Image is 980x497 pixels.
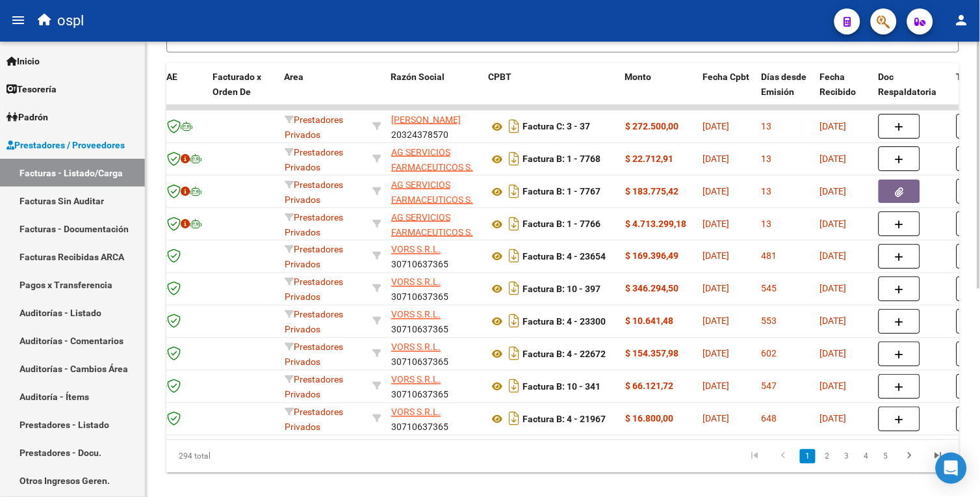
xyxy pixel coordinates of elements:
[522,187,600,197] strong: Factura B: 1 - 7767
[391,243,478,270] div: 30710637365
[800,450,816,464] a: 1
[703,316,730,327] span: [DATE]
[819,72,856,97] span: Fecha Recibido
[385,63,483,120] datatable-header-cell: Razón Social
[820,414,847,424] span: [DATE]
[756,63,814,120] datatable-header-cell: Días desde Emisión
[285,277,343,302] span: Prestadores Privados
[703,154,730,164] span: [DATE]
[6,54,40,68] span: Inicio
[897,450,922,464] a: go to next page
[488,72,511,82] span: CPBT
[625,186,678,196] strong: $ 183.775,42
[762,186,772,196] span: 13
[285,407,343,433] span: Prestadores Privados
[391,342,441,353] span: VORS S.R.L.
[625,154,673,164] strong: $ 22.712,91
[762,121,772,131] span: 13
[625,284,678,294] strong: $ 346.294,50
[10,12,26,28] mat-icon: menu
[703,72,749,82] span: Fecha Cpbt
[166,440,323,473] div: 294 total
[762,219,772,229] span: 13
[161,72,177,82] span: CAE
[285,147,343,172] span: Prestadores Privados
[625,381,673,392] strong: $ 66.121,72
[391,340,478,368] div: 30710637365
[820,121,847,131] span: [DATE]
[284,72,303,82] span: Area
[285,180,343,205] span: Prestadores Privados
[391,375,441,385] span: VORS S.R.L.
[483,63,619,120] datatable-header-cell: CPBT
[762,284,777,294] span: 545
[522,284,600,295] strong: Factura B: 10 - 397
[839,450,855,464] a: 3
[57,7,84,35] span: ospl
[820,284,847,294] span: [DATE]
[506,181,522,202] i: Descargar documento
[285,310,343,335] span: Prestadores Privados
[213,72,261,97] span: Facturado x Orden De
[762,381,777,392] span: 547
[697,63,756,120] datatable-header-cell: Fecha Cpbt
[703,121,730,131] span: [DATE]
[391,405,478,433] div: 30710637365
[207,63,279,120] datatable-header-cell: Facturado x Orden De
[522,154,600,165] strong: Factura B: 1 - 7768
[391,373,478,400] div: 30710637365
[857,446,876,468] li: page 4
[506,213,522,234] i: Descargar documento
[285,342,343,368] span: Prestadores Privados
[506,116,522,137] i: Descargar documento
[703,284,730,294] span: [DATE]
[926,450,951,464] a: go to last page
[876,446,896,468] li: page 5
[820,251,847,262] span: [DATE]
[6,82,57,96] span: Tesorería
[6,110,48,124] span: Padrón
[391,277,441,288] span: VORS S.R.L.
[837,446,857,468] li: page 3
[819,450,835,464] a: 2
[391,275,478,302] div: 30710637365
[155,63,207,120] datatable-header-cell: CAE
[391,308,478,335] div: 30710637365
[703,251,730,262] span: [DATE]
[522,252,606,262] strong: Factura B: 4 - 23654
[762,316,777,327] span: 553
[522,219,600,230] strong: Factura B: 1 - 7766
[391,310,441,320] span: VORS S.R.L.
[798,446,818,468] li: page 1
[820,219,847,229] span: [DATE]
[391,245,441,255] span: VORS S.R.L.
[285,114,343,140] span: Prestadores Privados
[506,278,522,299] i: Descargar documento
[391,145,478,172] div: 30715468340
[936,453,967,484] div: Open Intercom Messenger
[625,121,678,131] strong: $ 272.500,00
[873,63,951,120] datatable-header-cell: Doc Respaldatoria
[506,409,522,429] i: Descargar documento
[391,180,473,220] span: AG SERVICIOS FARMACEUTICOS S. A.
[522,349,606,360] strong: Factura B: 4 - 22672
[771,450,796,464] a: go to previous page
[703,349,730,359] span: [DATE]
[703,414,730,424] span: [DATE]
[858,450,874,464] a: 4
[761,72,806,97] span: Días desde Emisión
[391,113,478,140] div: 20324378570
[522,122,590,132] strong: Factura C: 3 - 37
[762,154,772,164] span: 13
[391,114,461,125] span: [PERSON_NAME]
[522,382,600,392] strong: Factura B: 10 - 341
[391,212,473,252] span: AG SERVICIOS FARMACEUTICOS S. A.
[878,450,894,464] a: 5
[762,349,777,359] span: 602
[625,251,678,262] strong: $ 169.396,49
[762,414,777,424] span: 648
[619,63,697,120] datatable-header-cell: Monto
[285,245,343,270] span: Prestadores Privados
[814,63,873,120] datatable-header-cell: Fecha Recibido
[391,407,441,418] span: VORS S.R.L.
